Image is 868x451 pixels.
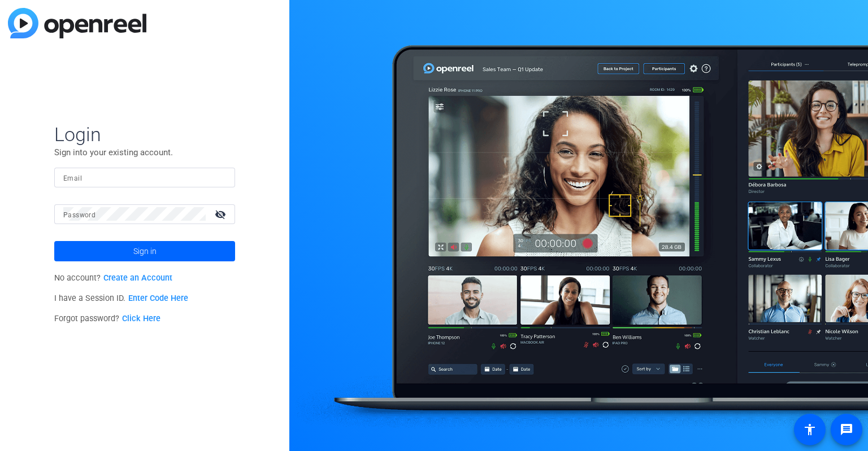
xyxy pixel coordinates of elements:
[840,423,853,436] mat-icon: message
[103,273,172,283] a: Create an Account
[54,241,235,261] button: Sign in
[208,206,235,222] mat-icon: visibility_off
[54,146,235,159] p: Sign into your existing account.
[54,314,160,323] span: Forgot password?
[133,237,157,265] span: Sign in
[8,8,146,38] img: blue-gradient.svg
[63,211,96,219] mat-label: Password
[63,174,82,182] mat-label: Email
[54,294,188,303] span: I have a Session ID.
[54,273,172,283] span: No account?
[63,170,226,184] input: Enter Email Address
[54,122,235,146] span: Login
[803,423,817,436] mat-icon: accessibility
[128,294,188,303] a: Enter Code Here
[122,314,160,323] a: Click Here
